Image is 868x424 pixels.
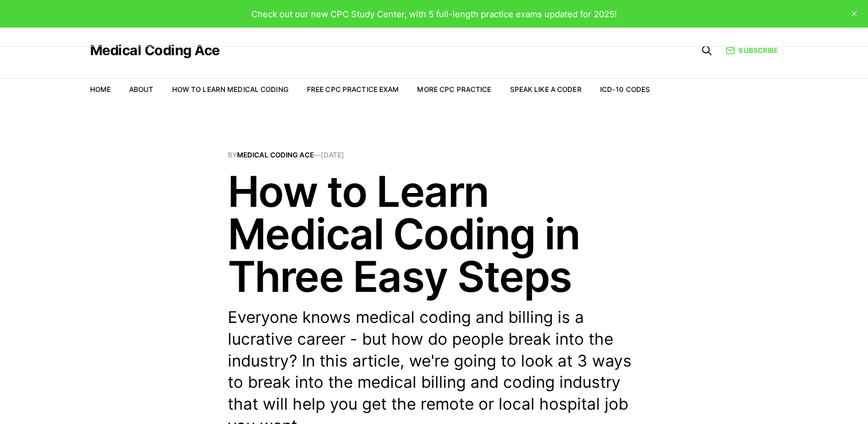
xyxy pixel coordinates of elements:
[251,9,617,20] span: Check out our new CPC Study Center, with 5 full-length practice exams updated for 2025!
[510,85,582,94] a: Speak Like a Coder
[228,170,641,298] h1: How to Learn Medical Coding in Three Easy Steps
[681,368,868,424] iframe: portal-trigger
[307,85,399,94] a: Free CPC Practice Exam
[172,85,289,94] a: How to Learn Medical Coding
[129,85,154,94] a: About
[726,45,778,56] a: Subscribe
[228,152,641,159] span: By —
[845,5,863,23] button: close
[321,151,344,159] time: [DATE]
[90,44,220,57] a: Medical Coding Ace
[237,151,314,159] a: Medical Coding Ace
[600,85,650,94] a: ICD-10 Codes
[90,85,111,94] a: Home
[417,85,491,94] a: More CPC Practice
